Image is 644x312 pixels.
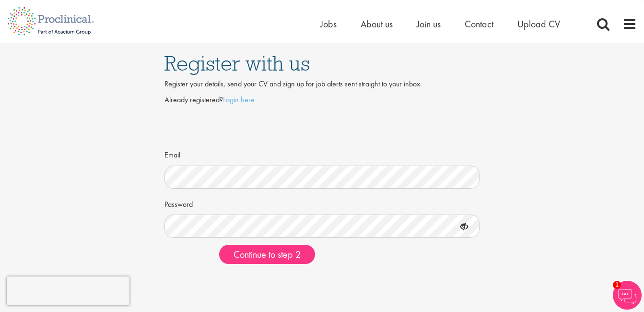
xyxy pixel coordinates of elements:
iframe: reCAPTCHA [7,276,129,305]
img: Chatbot [613,281,642,310]
h1: Register with us [164,53,480,74]
a: Upload CV [517,18,560,30]
a: Jobs [320,18,337,30]
label: Email [164,146,180,161]
label: Password [164,196,193,210]
a: Contact [465,18,493,30]
p: Already registered? [164,95,480,106]
span: Continue to step 2 [234,248,301,261]
a: Join us [417,18,441,30]
a: About us [361,18,393,30]
div: Register your details, send your CV and sign up for job alerts sent straight to your inbox. [164,79,480,90]
a: Login here [223,95,255,105]
span: 1 [613,281,621,289]
button: Continue to step 2 [219,245,315,264]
